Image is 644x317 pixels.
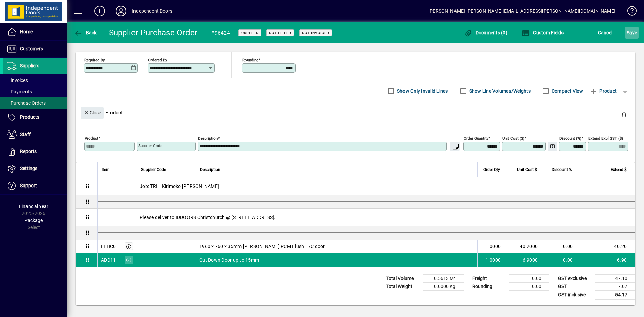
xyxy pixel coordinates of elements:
div: ADD11 [101,257,116,263]
span: Suppliers [20,63,39,68]
span: Staff [20,131,31,137]
td: Total Weight [383,282,423,290]
td: Freight [469,274,509,282]
label: Show Line Volumes/Weights [468,88,531,94]
td: 6.9000 [504,253,541,267]
button: Custom Fields [520,27,566,39]
span: S [627,30,629,35]
span: Purchase Orders [7,100,46,106]
mat-label: Product [85,136,98,140]
span: Supplier Code [141,166,166,173]
div: FLHC01 [101,243,119,250]
td: 0.0000 Kg [423,282,464,290]
span: Not Filled [269,31,291,35]
span: Reports [20,149,37,154]
td: 47.10 [595,274,635,282]
span: Financial Year [19,204,48,209]
div: Please deliver to IDDOORS Christchurch @ [STREET_ADDRESS]. [98,209,635,226]
span: Settings [20,166,37,171]
td: 1.0000 [477,240,504,253]
mat-label: Discount (%) [559,136,581,140]
div: Product [76,100,635,125]
td: GST [555,282,595,290]
a: Home [3,23,67,40]
button: Add [89,5,110,17]
button: Delete [616,107,632,123]
td: 0.00 [509,282,549,290]
a: Customers [3,41,67,57]
a: Staff [3,126,67,143]
span: Order Qty [483,166,500,173]
div: Supplier Purchase Order [109,27,198,38]
span: Cancel [598,27,613,38]
app-page-header-button: Back [67,27,104,39]
div: Job: TRIH Kirimoko [PERSON_NAME] [98,177,635,195]
app-page-header-button: Delete [616,112,632,118]
button: Back [72,27,98,39]
mat-label: Supplier Code [138,143,162,148]
a: Knowledge Base [622,1,636,23]
td: 6.90 [576,253,635,267]
a: Products [3,109,67,126]
span: Extend $ [611,166,627,173]
span: Ordered [241,31,259,35]
span: Products [20,114,39,120]
a: Reports [3,143,67,160]
span: 1960 x 760 x 35mm [PERSON_NAME] PCM Flush H/C door [199,243,325,250]
button: Save [625,27,639,39]
button: Product [586,85,620,97]
td: GST exclusive [555,274,595,282]
span: Custom Fields [522,30,564,35]
span: Back [74,30,97,35]
span: Description [200,166,220,173]
td: 7.07 [595,282,635,290]
button: Close [81,107,104,119]
td: 54.17 [595,290,635,299]
mat-label: Unit Cost ($) [502,136,524,140]
a: Support [3,177,67,194]
label: Show Only Invalid Lines [396,88,448,94]
a: Purchase Orders [3,97,67,109]
span: Home [20,29,33,34]
mat-label: Description [198,136,218,140]
td: 0.5613 M³ [423,274,464,282]
span: ave [627,27,637,38]
a: Settings [3,160,67,177]
button: Profile [110,5,132,17]
td: Rounding [469,282,509,290]
span: Discount % [552,166,572,173]
mat-label: Rounding [242,57,258,62]
span: Close [84,107,101,118]
td: Total Volume [383,274,423,282]
span: Invoices [7,77,28,83]
span: Payments [7,89,32,94]
mat-label: Ordered by [148,57,167,62]
span: Not Invoiced [302,31,329,35]
td: 0.00 [541,253,576,267]
span: Item [102,166,110,173]
span: Cut Down Door up to 15mm [199,257,259,263]
td: 0.00 [509,274,549,282]
app-page-header-button: Close [79,109,105,115]
button: Cancel [596,27,614,39]
td: GST inclusive [555,290,595,299]
button: Change Price Levels [548,142,557,151]
div: #96424 [211,28,230,38]
label: Compact View [550,88,583,94]
a: Invoices [3,74,67,86]
div: Independent Doors [132,6,172,16]
mat-label: Extend excl GST ($) [588,136,623,140]
div: [PERSON_NAME] [PERSON_NAME][EMAIL_ADDRESS][PERSON_NAME][DOMAIN_NAME] [428,6,615,16]
span: Product [590,86,617,96]
td: 0.00 [541,240,576,253]
mat-label: Order Quantity [464,136,488,140]
td: 40.2000 [504,240,541,253]
span: Customers [20,46,43,51]
td: 1.0000 [477,253,504,267]
span: Unit Cost $ [517,166,537,173]
a: Payments [3,86,67,97]
span: Documents (0) [464,30,507,35]
span: Support [20,183,37,188]
mat-label: Required by [84,57,105,62]
span: Package [24,218,43,223]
